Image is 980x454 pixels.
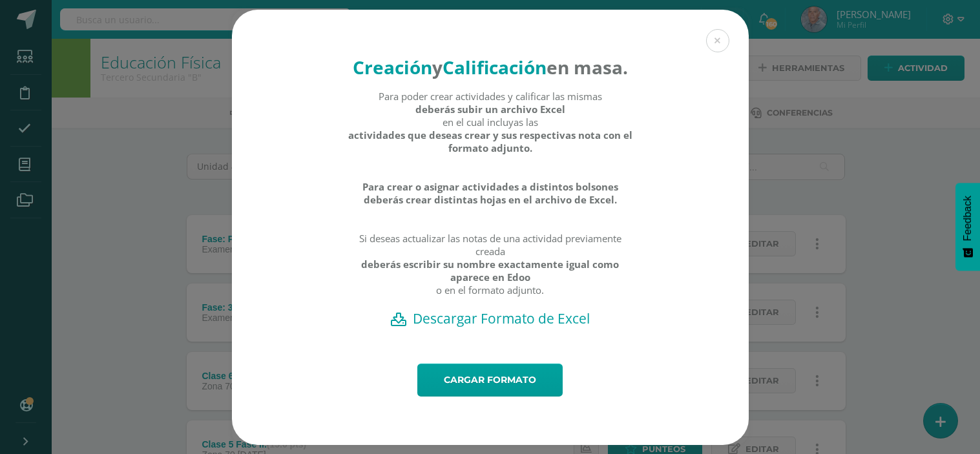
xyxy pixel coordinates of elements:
[443,55,547,79] strong: Calificación
[415,103,565,116] strong: deberás subir un archivo Excel
[353,55,432,79] strong: Creación
[706,29,729,52] button: Close (Esc)
[347,180,633,206] strong: Para crear o asignar actividades a distintos bolsones deberás crear distintas hojas en el archivo...
[955,183,980,271] button: Feedback - Mostrar encuesta
[255,309,726,327] a: Descargar Formato de Excel
[962,196,974,241] span: Feedback
[347,258,633,284] strong: deberás escribir su nombre exactamente igual como aparece en Edoo
[347,129,633,154] strong: actividades que deseas crear y sus respectivas nota con el formato adjunto.
[347,90,633,309] div: Para poder crear actividades y calificar las mismas en el cual incluyas las Si deseas actualizar ...
[417,364,563,397] a: Cargar formato
[347,55,633,79] h4: en masa.
[432,55,443,79] strong: y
